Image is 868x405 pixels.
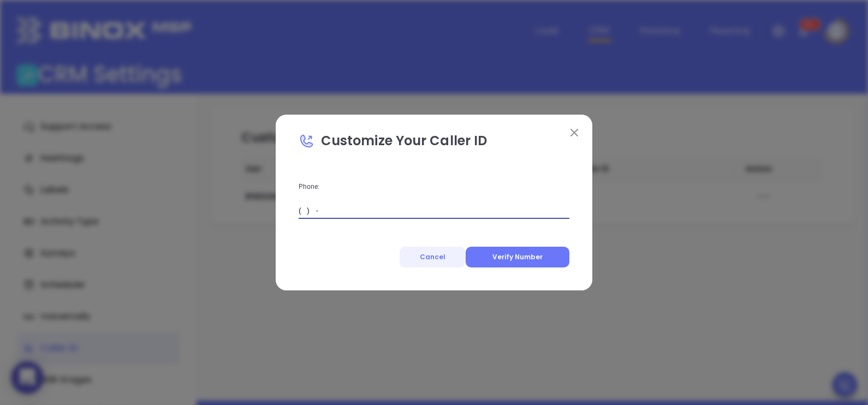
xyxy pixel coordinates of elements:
[299,181,569,193] p: Phone:
[299,203,569,219] input: Phone
[299,131,569,156] p: Customize Your Caller ID
[420,252,445,261] span: Cancel
[400,247,466,267] button: Cancel
[492,252,543,261] span: Verify Number
[466,247,569,267] button: Verify Number
[570,129,578,136] img: close modal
